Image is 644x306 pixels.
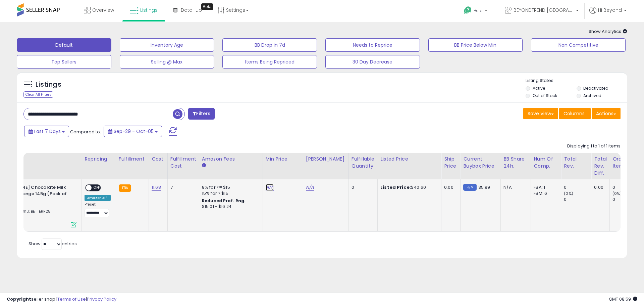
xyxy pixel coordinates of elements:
[87,296,116,302] a: Privacy Policy
[306,184,314,191] a: N/A
[170,184,194,190] div: 7
[119,184,131,192] small: FBA
[583,93,601,98] label: Archived
[564,196,591,203] div: 0
[104,126,162,137] button: Sep-29 - Oct-05
[222,55,317,69] button: Items Being Repriced
[598,7,622,13] span: Hi Beyond
[85,195,111,201] div: Amazon AI *
[444,156,458,170] div: Ship Price
[526,78,627,84] p: Listing States:
[34,128,61,135] span: Last 7 Days
[202,163,206,169] small: Amazon Fees.
[114,128,154,135] span: Sep-29 - Oct-05
[533,93,557,98] label: Out of Stock
[152,156,165,163] div: Cost
[380,184,411,190] b: Listed Price:
[202,184,258,190] div: 8% for <= $15
[202,156,260,163] div: Amazon Fees
[594,156,607,177] div: Total Rev. Diff.
[612,191,622,196] small: (0%)
[85,156,113,163] div: Repricing
[70,129,101,135] span: Compared to:
[503,184,526,190] div: N/A
[459,1,494,22] a: Help
[589,7,627,22] a: Hi Beyond
[478,184,490,190] span: 35.99
[523,108,558,119] button: Save View
[352,184,372,190] div: 0
[534,156,558,170] div: Num of Comp.
[564,184,591,190] div: 0
[464,6,472,14] i: Get Help
[463,184,476,191] small: FBM
[534,190,556,196] div: FBM: 6
[612,156,637,170] div: Ordered Items
[612,184,640,190] div: 0
[36,80,61,89] h5: Listings
[120,55,214,69] button: Selling @ Max
[352,156,375,170] div: Fulfillable Quantity
[531,38,626,52] button: Non Competitive
[514,7,574,13] span: BEYONDTREND [GEOGRAPHIC_DATA]
[17,55,111,69] button: Top Sellers
[559,108,591,119] button: Columns
[202,204,258,210] div: $15.01 - $16.24
[564,156,588,170] div: Total Rev.
[140,7,158,13] span: Listings
[583,85,608,91] label: Deactivated
[592,108,621,119] button: Actions
[17,38,111,52] button: Default
[567,143,621,149] div: Displaying 1 to 1 of 1 items
[534,184,556,190] div: FBA: 1
[24,126,69,137] button: Last 7 Days
[202,190,258,196] div: 15% for > $15
[92,185,102,191] span: OFF
[222,38,317,52] button: BB Drop in 7d
[266,156,300,163] div: Min Price
[57,296,86,302] a: Terms of Use
[380,184,436,190] div: $40.60
[152,184,161,191] a: 11.68
[609,296,637,302] span: 2025-10-13 08:59 GMT
[594,184,604,190] div: 0.00
[463,156,498,170] div: Current Buybox Price
[589,28,627,35] span: Show Analytics
[444,184,455,190] div: 0.00
[306,156,346,163] div: [PERSON_NAME]
[119,156,146,163] div: Fulfillment
[474,8,483,13] span: Help
[120,38,214,52] button: Inventory Age
[7,296,31,302] strong: Copyright
[85,202,111,217] div: Preset:
[266,184,274,191] a: N/A
[428,38,523,52] button: BB Price Below Min
[564,191,573,196] small: (0%)
[29,241,77,247] span: Show: entries
[23,91,53,98] div: Clear All Filters
[170,156,196,170] div: Fulfillment Cost
[563,110,585,117] span: Columns
[202,198,246,204] b: Reduced Prof. Rng.
[612,196,640,203] div: 0
[92,7,114,13] span: Overview
[201,3,213,10] div: Tooltip anchor
[325,55,420,69] button: 30 Day Decrease
[533,85,545,91] label: Active
[503,156,528,170] div: BB Share 24h.
[325,38,420,52] button: Needs to Reprice
[7,296,116,303] div: seller snap | |
[181,7,202,13] span: DataHub
[380,156,438,163] div: Listed Price
[188,108,214,120] button: Filters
